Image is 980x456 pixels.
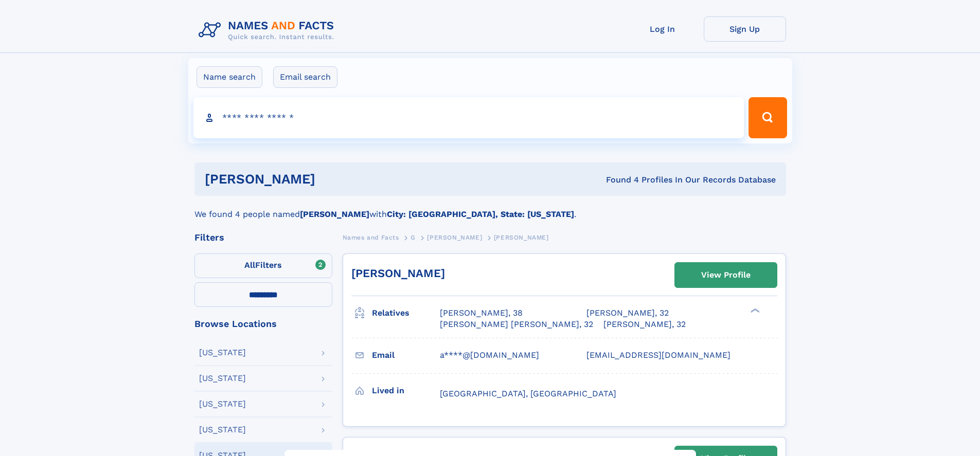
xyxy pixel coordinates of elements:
div: Browse Locations [194,319,332,329]
a: [PERSON_NAME] [351,267,445,280]
div: [US_STATE] [199,374,246,382]
a: [PERSON_NAME] [PERSON_NAME], 32 [440,319,593,330]
span: [PERSON_NAME] [494,234,549,241]
div: [US_STATE] [199,400,246,408]
a: View Profile [675,263,777,287]
span: All [244,260,255,270]
input: search input [193,97,744,138]
span: [GEOGRAPHIC_DATA], [GEOGRAPHIC_DATA] [440,389,616,398]
label: Filters [194,253,332,278]
div: View Profile [701,263,751,287]
div: [US_STATE] [199,426,246,434]
div: Found 4 Profiles In Our Records Database [460,174,776,186]
a: Log In [621,16,704,42]
a: [PERSON_NAME] [427,231,482,244]
h3: Relatives [372,304,440,322]
b: City: [GEOGRAPHIC_DATA], State: [US_STATE] [387,209,574,219]
span: [EMAIL_ADDRESS][DOMAIN_NAME] [586,350,730,360]
div: ❯ [748,307,760,314]
h1: [PERSON_NAME] [205,173,461,186]
button: Search Button [749,97,787,138]
span: G [411,234,416,241]
a: Names and Facts [343,231,399,244]
div: Filters [194,233,332,242]
img: Logo Names and Facts [194,16,343,44]
a: Sign Up [704,16,786,42]
a: G [411,231,416,244]
b: [PERSON_NAME] [300,209,369,219]
h3: Email [372,346,440,364]
label: Name search [197,66,262,88]
div: [US_STATE] [199,349,246,357]
a: [PERSON_NAME], 38 [440,307,523,319]
div: We found 4 people named with . [194,196,786,221]
span: [PERSON_NAME] [427,234,482,241]
a: [PERSON_NAME], 32 [603,319,686,330]
label: Email search [273,66,337,88]
h3: Lived in [372,382,440,399]
a: [PERSON_NAME], 32 [586,307,669,319]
